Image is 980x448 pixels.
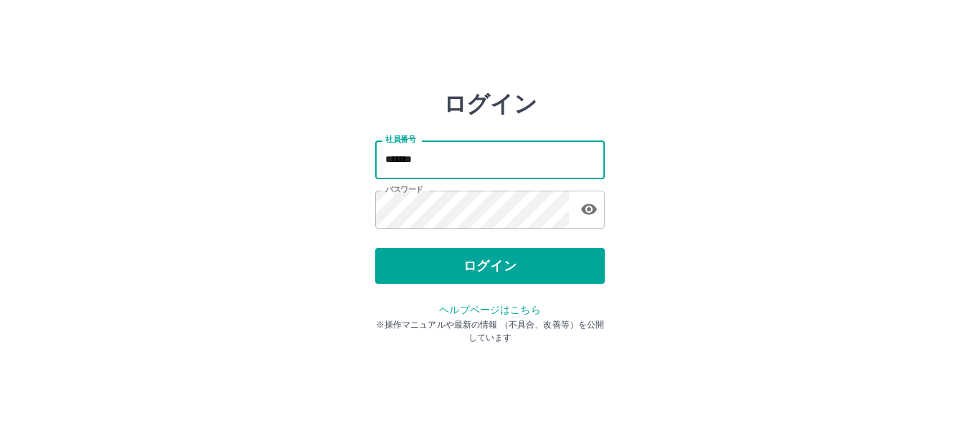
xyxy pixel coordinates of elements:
h2: ログイン [443,90,537,118]
p: ※操作マニュアルや最新の情報 （不具合、改善等）を公開しています [375,318,605,344]
label: パスワード [385,184,423,195]
button: ログイン [375,248,605,284]
label: 社員番号 [385,134,415,145]
a: ヘルプページはこちら [439,304,540,315]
